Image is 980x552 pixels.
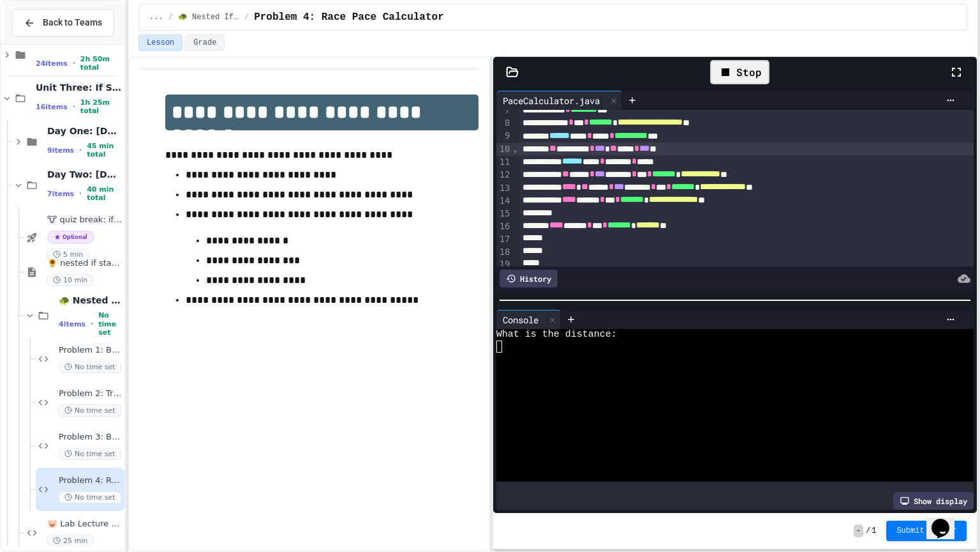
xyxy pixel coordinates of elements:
[87,142,122,158] span: 45 min total
[710,60,769,84] div: Stop
[496,117,512,130] div: 8
[926,501,967,539] iframe: chat widget
[496,104,512,117] div: 7
[59,295,122,306] span: 🐢 Nested If Practice
[36,103,68,111] span: 16 items
[59,432,122,443] span: Problem 3: Basketball Scholarship Evaluation
[47,535,93,547] span: 25 min
[47,249,89,261] span: 5 min
[896,526,956,536] span: Submit Answer
[79,145,82,155] span: •
[496,246,512,259] div: 18
[254,10,444,25] span: Problem 4: Race Pace Calculator
[496,94,606,107] div: PaceCalculator.java
[138,34,182,51] button: Lesson
[47,231,94,243] span: Optional
[496,233,512,246] div: 17
[47,274,93,286] span: 10 min
[98,311,122,337] span: No time set
[168,12,173,22] span: /
[59,361,121,373] span: No time set
[496,195,512,208] div: 14
[47,258,122,269] span: 🌻 nested if statements notes
[87,185,122,202] span: 40 min total
[59,320,85,328] span: 4 items
[47,146,74,155] span: 9 items
[43,16,102,29] span: Back to Teams
[496,156,512,169] div: 11
[496,130,512,142] div: 9
[496,143,512,156] div: 10
[80,55,122,72] span: 2h 50m total
[79,188,82,199] span: •
[59,448,121,460] span: No time set
[866,526,870,536] span: /
[500,270,558,287] div: History
[496,208,512,220] div: 15
[80,98,122,115] span: 1h 25m total
[893,492,974,510] div: Show display
[73,58,75,68] span: •
[496,313,545,326] div: Console
[47,519,122,530] span: 🐷 Lab Lecture (and, or, not)
[854,525,863,537] span: -
[36,59,68,68] span: 24 items
[496,182,512,195] div: 13
[244,12,249,22] span: /
[496,310,561,329] div: Console
[496,220,512,233] div: 16
[149,12,163,22] span: ...
[47,215,122,226] span: 🐮 quiz break: if -else- if
[47,169,122,180] span: Day Two: [DATE]
[59,491,121,503] span: No time set
[496,329,617,341] span: What is the distance:
[59,475,122,486] span: Problem 4: Race Pace Calculator
[11,9,114,36] button: Back to Teams
[872,526,876,536] span: 1
[36,82,122,93] span: Unit Three: If Statements & Control Flow
[512,144,519,154] span: Fold line
[59,404,121,417] span: No time set
[73,102,75,112] span: •
[59,345,122,356] span: Problem 1: Basic Swimming Qualification
[496,91,622,110] div: PaceCalculator.java
[91,319,93,329] span: •
[59,388,122,399] span: Problem 2: Track Meet Awards System
[47,190,74,198] span: 7 items
[886,521,967,541] button: Submit Answer
[496,258,512,271] div: 19
[178,12,239,22] span: 🐢 Nested If Practice
[185,34,225,51] button: Grade
[47,125,122,137] span: Day One: [DATE]
[496,169,512,181] div: 12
